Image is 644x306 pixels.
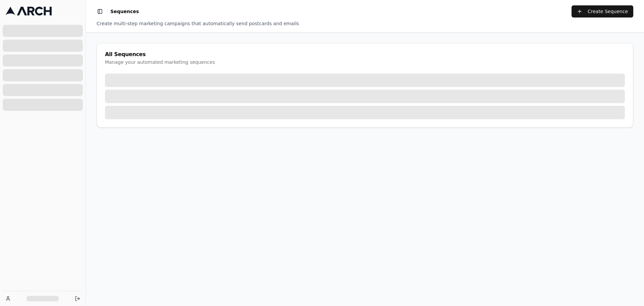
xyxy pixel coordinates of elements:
[110,8,138,15] nav: breadcrumb
[110,8,138,15] span: Sequences
[73,294,82,303] button: Log out
[571,5,633,17] a: Create Sequence
[105,59,625,65] div: Manage your automated marketing sequences
[105,51,625,57] div: All Sequences
[97,20,633,27] div: Create multi-step marketing campaigns that automatically send postcards and emails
